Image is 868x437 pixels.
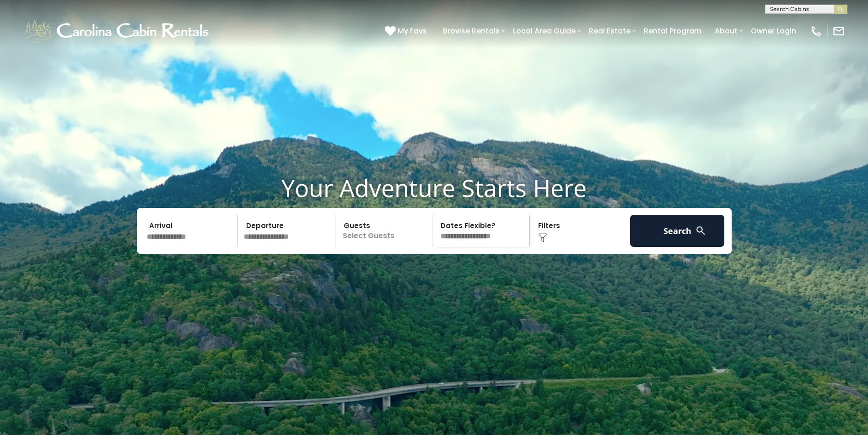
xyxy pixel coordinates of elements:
[385,25,429,37] a: My Favs
[508,23,580,39] a: Local Area Guide
[695,225,706,236] img: search-regular-white.png
[584,23,635,39] a: Real Estate
[630,215,725,247] button: Search
[746,23,801,39] a: Owner Login
[338,215,432,247] p: Select Guests
[23,17,213,45] img: White-1-1-2.png
[639,23,706,39] a: Rental Program
[438,23,504,39] a: Browse Rentals
[398,25,427,37] span: My Favs
[538,233,547,242] img: filter--v1.png
[7,174,861,202] h1: Your Adventure Starts Here
[832,25,845,38] img: mail-regular-white.png
[710,23,742,39] a: About
[810,25,823,38] img: phone-regular-white.png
